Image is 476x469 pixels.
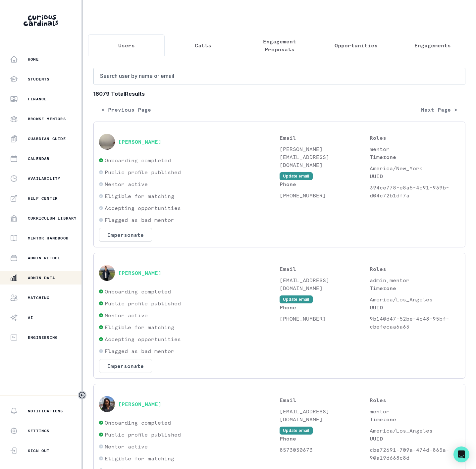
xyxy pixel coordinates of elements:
[28,77,50,82] p: Students
[370,396,460,404] p: Roles
[28,216,77,221] p: Curriculum Library
[370,164,460,172] p: America/New_York
[280,446,370,454] p: 8573030673
[105,287,171,295] p: Onboarding completed
[105,204,181,212] p: Accepting opportunities
[105,335,181,343] p: Accepting opportunities
[105,156,171,164] p: Onboarding completed
[370,427,460,435] p: America/Los_Angeles
[28,275,55,281] p: Admin Data
[280,265,370,273] p: Email
[370,134,460,142] p: Roles
[370,295,460,303] p: America/Los_Angeles
[370,435,460,443] p: UUID
[370,265,460,273] p: Roles
[28,57,39,62] p: Home
[105,323,174,331] p: Eligible for matching
[105,168,181,176] p: Public profile published
[93,103,159,116] button: < Previous Page
[453,446,469,462] div: Open Intercom Messenger
[370,446,460,462] p: cbe72691-709a-474d-865a-90a19d668c8d
[280,134,370,142] p: Email
[105,347,174,355] p: Flagged as bad mentor
[28,96,47,102] p: Finance
[370,315,460,331] p: 9b140d47-52be-4c48-95bf-cbefecaa6a63
[28,295,50,300] p: Matching
[28,196,58,201] p: Help Center
[280,427,313,435] button: Update email
[280,276,370,292] p: [EMAIL_ADDRESS][DOMAIN_NAME]
[28,335,58,340] p: Engineering
[105,454,174,462] p: Eligible for matching
[105,419,171,427] p: Onboarding completed
[370,276,460,284] p: admin,mentor
[28,136,66,141] p: Guardian Guide
[28,156,50,161] p: Calendar
[28,235,69,241] p: Mentor Handbook
[93,90,465,98] b: 16079 Total Results
[28,255,60,261] p: Admin Retool
[413,103,465,116] button: Next Page >
[118,270,161,276] button: [PERSON_NAME]
[280,315,370,323] p: [PHONE_NUMBER]
[280,396,370,404] p: Email
[280,145,370,169] p: [PERSON_NAME][EMAIL_ADDRESS][DOMAIN_NAME]
[370,284,460,292] p: Timezone
[280,435,370,443] p: Phone
[105,299,181,307] p: Public profile published
[370,145,460,153] p: mentor
[105,192,174,200] p: Eligible for matching
[335,41,378,49] p: Opportunities
[370,153,460,161] p: Timezone
[118,41,135,49] p: Users
[105,180,148,188] p: Mentor active
[105,311,148,319] p: Mentor active
[370,415,460,423] p: Timezone
[118,401,161,407] button: [PERSON_NAME]
[370,303,460,311] p: UUID
[99,228,152,242] button: Impersonate
[78,391,86,399] button: Toggle sidebar
[28,176,60,181] p: Availability
[247,37,312,53] p: Engagement Proposals
[370,172,460,180] p: UUID
[118,138,161,145] button: [PERSON_NAME]
[28,448,50,453] p: Sign Out
[28,428,50,434] p: Settings
[28,315,33,320] p: AI
[280,303,370,311] p: Phone
[280,191,370,199] p: [PHONE_NUMBER]
[280,407,370,423] p: [EMAIL_ADDRESS][DOMAIN_NAME]
[280,295,313,303] button: Update email
[99,359,152,373] button: Impersonate
[280,180,370,188] p: Phone
[280,172,313,180] button: Update email
[105,216,174,224] p: Flagged as bad mentor
[370,183,460,199] p: 394ce778-e8a5-4d91-939b-d04c72b1df7a
[28,116,66,122] p: Browse Mentors
[414,41,451,49] p: Engagements
[24,15,58,26] img: Curious Cardinals Logo
[195,41,211,49] p: Calls
[105,443,148,450] p: Mentor active
[370,407,460,415] p: mentor
[28,408,63,414] p: Notifications
[105,431,181,439] p: Public profile published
